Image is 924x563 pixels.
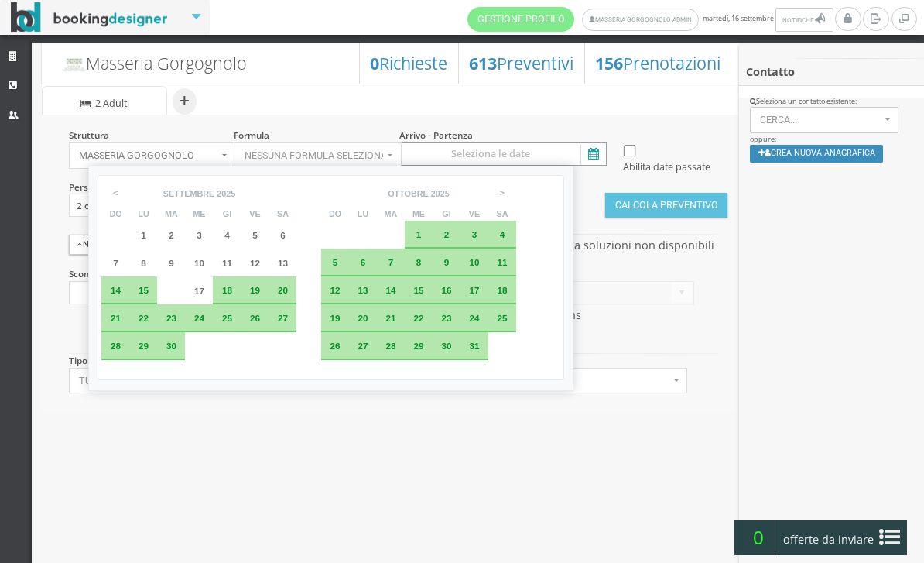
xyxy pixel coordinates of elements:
[278,313,288,323] span: 27
[460,207,488,221] th: ve
[129,207,157,221] th: lu
[111,313,121,323] span: 21
[779,527,879,552] span: offerte da inviare
[139,313,149,323] span: 22
[269,207,296,221] th: sa
[377,207,405,221] th: ma
[469,341,479,351] span: 31
[280,230,286,240] span: 6
[250,313,260,323] span: 26
[775,8,833,32] button: Notifiche
[441,313,451,323] span: 23
[491,181,513,204] span: >
[358,285,368,295] span: 13
[500,229,505,239] span: 4
[433,207,460,221] th: gi
[141,258,146,268] span: 8
[497,285,507,295] span: 18
[105,181,127,204] span: <
[166,286,176,296] span: 16
[444,257,450,267] span: 9
[241,207,269,221] th: ve
[361,257,366,267] span: 6
[358,341,368,351] span: 27
[278,285,288,295] span: 20
[330,285,340,295] span: 12
[739,97,924,173] div: oppure:
[497,257,507,267] span: 11
[750,107,899,133] button: Cerca...
[488,207,516,221] th: sa
[388,257,394,267] span: 7
[185,207,213,221] th: me
[750,145,884,163] button: Crea nuova anagrafica
[413,285,423,295] span: 15
[405,207,433,221] th: me
[385,285,395,295] span: 14
[469,313,479,323] span: 24
[349,207,377,221] th: lu
[163,189,215,199] div: settembre
[469,285,479,295] span: 17
[358,313,368,323] span: 20
[278,258,288,268] span: 13
[113,258,118,268] span: 7
[385,341,395,351] span: 28
[222,285,232,295] span: 18
[101,207,129,221] th: do
[11,2,168,33] img: BookingDesigner.com
[141,230,146,240] span: 1
[111,341,121,351] span: 28
[741,520,775,553] span: 0
[416,229,422,239] span: 1
[750,97,914,107] div: Seleziona un contatto esistente:
[194,258,204,268] span: 10
[441,285,451,295] span: 16
[385,313,395,323] span: 21
[444,229,450,239] span: 2
[169,230,174,240] span: 2
[413,313,423,323] span: 22
[157,207,185,221] th: ma
[431,189,450,199] div: 2025
[194,286,204,296] span: 17
[222,313,232,323] span: 25
[330,341,340,351] span: 26
[194,313,204,323] span: 24
[213,207,241,221] th: gi
[469,257,479,267] span: 10
[111,285,121,295] span: 14
[441,341,451,351] span: 30
[333,257,338,267] span: 5
[250,258,260,268] span: 12
[760,115,881,125] span: Cerca...
[321,207,349,221] th: do
[467,7,574,32] a: Gestione Profilo
[388,189,429,199] div: ottobre
[217,189,235,199] div: 2025
[169,258,174,268] span: 9
[416,257,422,267] span: 8
[197,230,202,240] span: 3
[467,7,835,32] span: martedì, 16 settembre
[222,258,232,268] span: 11
[472,229,477,239] span: 3
[139,341,149,351] span: 29
[330,313,340,323] span: 19
[252,230,258,240] span: 5
[582,9,699,31] a: Masseria Gorgognolo Admin
[166,341,176,351] span: 30
[746,64,795,79] b: Contatto
[250,285,260,295] span: 19
[166,313,176,323] span: 23
[139,285,149,295] span: 15
[224,230,230,240] span: 4
[413,341,423,351] span: 29
[497,313,507,323] span: 25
